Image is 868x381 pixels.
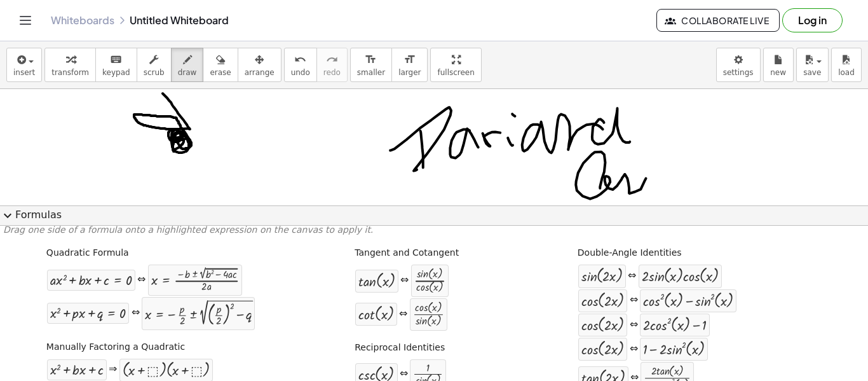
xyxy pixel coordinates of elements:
div: ⇔ [137,273,146,287]
div: ⇔ [630,293,638,308]
button: insert [6,48,42,82]
button: save [796,48,829,82]
span: fullscreen [437,68,474,77]
div: ⇔ [132,306,140,321]
div: ⇔ [399,307,407,322]
button: Toggle navigation [15,10,36,31]
a: Whiteboards [51,14,114,27]
span: load [838,68,855,77]
span: new [770,68,786,77]
i: undo [294,52,306,67]
span: insert [13,68,35,77]
button: fullscreen [430,48,481,82]
span: arrange [245,68,275,77]
span: erase [210,68,231,77]
i: format_size [365,52,377,67]
button: format_sizelarger [391,48,428,82]
span: undo [291,68,310,77]
div: ⇔ [628,269,636,284]
button: Collaborate Live [656,9,780,32]
span: larger [398,68,421,77]
div: ⇔ [630,342,638,357]
label: Quadratic Formula [46,247,129,260]
span: keypad [102,68,130,77]
i: keyboard [110,52,122,67]
button: arrange [238,48,281,82]
span: smaller [357,68,385,77]
button: load [831,48,862,82]
label: Tangent and Cotangent [355,247,459,260]
button: undoundo [284,48,317,82]
div: ⇔ [400,274,409,288]
span: redo [323,68,341,77]
button: new [763,48,794,82]
button: erase [203,48,238,82]
i: redo [326,52,338,67]
div: ⇒ [109,363,117,377]
label: Double-Angle Identities [578,247,682,260]
p: Drag one side of a formula onto a highlighted expression on the canvas to apply it. [3,224,865,237]
span: transform [51,68,89,77]
span: save [803,68,821,77]
span: scrub [144,68,165,77]
div: ⇔ [630,318,638,333]
button: Log in [782,8,843,32]
span: Collaborate Live [667,15,769,26]
label: Manually Factoring a Quadratic [46,341,185,354]
label: Reciprocal Identities [355,342,445,354]
button: draw [171,48,204,82]
span: draw [178,68,197,77]
button: redoredo [316,48,348,82]
button: keyboardkeypad [95,48,137,82]
span: settings [723,68,754,77]
button: scrub [137,48,172,82]
button: format_sizesmaller [350,48,392,82]
i: format_size [403,52,416,67]
button: transform [44,48,96,82]
button: settings [716,48,761,82]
